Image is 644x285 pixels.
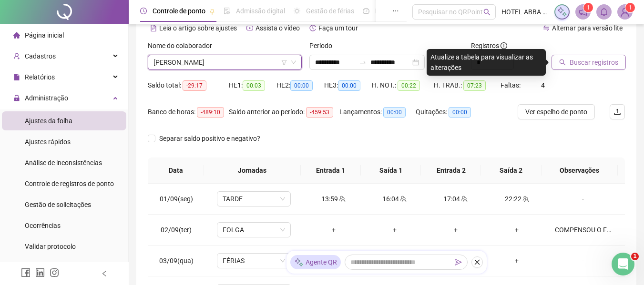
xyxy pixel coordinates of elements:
sup: 1 [583,3,593,12]
div: 13:59 [311,194,357,204]
span: notification [579,8,587,16]
span: Administração [25,94,68,102]
span: -489:10 [197,107,224,118]
span: 00:00 [449,107,471,118]
span: swap-right [359,59,367,66]
span: TARDE [223,192,285,206]
img: 27070 [618,5,632,19]
span: linkedin [35,268,45,277]
span: clock-circle [140,8,147,14]
span: search [483,9,491,16]
span: upload [613,108,621,116]
div: H. NOT.: [372,80,434,91]
span: ROSENILDA BARROS DA SILVA [153,55,296,69]
iframe: Intercom live chat [612,253,634,275]
div: + [311,225,357,235]
button: Buscar registros [552,55,626,70]
button: Ver espelho de ponto [518,104,595,119]
span: close [474,259,480,265]
th: Entrada 2 [421,157,481,184]
th: Saída 1 [361,157,421,184]
div: Lançamentos: [339,107,416,118]
span: Relatórios [25,73,55,81]
span: ellipsis [392,8,399,14]
span: Alternar para versão lite [552,24,623,32]
span: Gestão de férias [306,7,354,15]
div: Saldo anterior ao período: [229,107,339,118]
span: Assista o vídeo [256,24,300,32]
span: FOLGA [223,223,285,237]
span: history [309,25,316,31]
img: sparkle-icon.fc2bf0ac1784a2077858766a79e2daf3.svg [294,257,304,267]
div: HE 3: [324,80,372,91]
span: team [521,196,529,202]
span: 00:00 [383,107,406,118]
span: 1 [631,253,639,260]
span: team [460,196,468,202]
div: Quitações: [416,107,482,118]
span: team [399,196,407,202]
div: H. TRAB.: [434,80,501,91]
div: + [372,225,418,235]
div: HE 1: [229,80,276,91]
span: Ajustes da folha [25,117,72,125]
span: Controle de ponto [153,7,205,15]
span: Separar saldo positivo e negativo? [155,133,264,144]
span: 1 [587,4,590,11]
span: Buscar registros [570,57,618,68]
span: file-done [224,8,230,14]
div: + [494,225,540,235]
div: Banco de horas: [148,107,229,118]
span: 4 [541,81,545,89]
th: Entrada 1 [301,157,361,184]
span: to [359,59,367,66]
div: 17:04 [433,194,479,204]
span: Ver espelho de ponto [525,107,587,117]
div: + [433,225,479,235]
div: Saldo total: [148,80,229,91]
span: HOTEL ABBA GOIANA EIRELI [501,7,549,17]
span: Faça um tour [318,24,358,32]
span: Faltas: [501,81,522,89]
span: Cadastros [25,52,56,60]
span: 00:00 [290,80,313,91]
th: Data [148,157,204,184]
span: 02/09(ter) [161,226,192,234]
div: HE 2: [276,80,324,91]
span: Ocorrências [25,222,61,229]
span: Controle de registros de ponto [25,180,114,187]
span: team [338,196,346,202]
span: info-circle [501,42,507,49]
span: dashboard [363,8,369,14]
span: Página inicial [25,31,64,39]
span: Registros [471,40,507,51]
span: facebook [21,268,31,277]
span: Gestão de solicitações [25,201,91,208]
th: Jornadas [204,157,301,184]
span: -459:53 [306,107,333,118]
span: Ajustes rápidos [25,138,71,146]
span: swap [543,25,550,31]
span: 07:23 [463,80,486,91]
th: Saída 2 [481,157,541,184]
span: Observações [549,165,610,176]
span: lock [13,95,20,101]
div: 16:04 [372,194,418,204]
label: Nome do colaborador [148,40,218,51]
span: 01/09(seg) [160,195,193,203]
span: bell [600,8,608,16]
div: COMPENSOU O FERIADO DO DIA [DATE]. [555,225,611,235]
sup: Atualize o seu contato no menu Meus Dados [625,3,635,12]
span: send [455,259,462,265]
span: Análise de inconsistências [25,159,102,167]
span: instagram [50,268,59,277]
label: Período [309,40,338,51]
span: file-text [150,25,157,31]
span: Leia o artigo sobre ajustes [159,24,237,32]
span: home [13,32,20,39]
span: Validar protocolo [25,243,76,250]
img: sparkle-icon.fc2bf0ac1784a2077858766a79e2daf3.svg [557,7,567,17]
span: Painel do DP [375,7,412,15]
span: 00:22 [398,80,420,91]
span: filter [281,59,287,65]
